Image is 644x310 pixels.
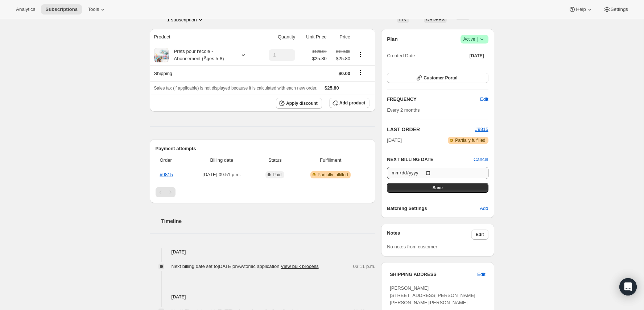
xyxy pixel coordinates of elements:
span: Customer Portal [424,75,457,81]
nav: Pagination [156,187,370,197]
span: LTV [399,17,407,22]
span: Analytics [16,7,35,12]
span: $25.80 [325,85,339,91]
span: No notes from customer [387,244,437,249]
a: #9815 [475,127,488,132]
th: Shipping [150,65,259,81]
span: [DATE] [387,137,402,144]
button: Cancel [474,156,488,163]
span: Paid [273,172,281,178]
span: Edit [477,271,485,278]
span: Add [480,205,488,212]
span: Settings [611,7,628,12]
th: Product [150,29,259,45]
h2: LAST ORDER [387,126,475,133]
button: Add product [329,98,370,108]
button: Help [564,4,597,15]
button: [DATE] [465,51,488,61]
button: Edit [476,94,492,105]
span: Tools [88,7,99,12]
span: Active [463,36,486,43]
span: Next billing date set to [DATE] on Awtomic application . [172,264,319,269]
span: Subscriptions [45,7,78,12]
span: Save [433,185,443,191]
button: Customer Portal [387,73,488,83]
span: [DATE] [470,53,484,59]
span: Every 2 months [387,107,420,113]
span: [DATE] · 09:51 p.m. [189,171,254,178]
h4: [DATE] [150,293,376,301]
button: Subscriptions [41,4,82,15]
span: Add product [339,100,365,106]
h6: Batching Settings [387,205,480,212]
button: Edit [473,269,490,280]
span: Partially fulfilled [318,172,348,178]
span: 03:11 p.m. [353,263,375,270]
span: Sales tax (if applicable) is not displayed because it is calculated with each new order. [154,86,318,91]
span: Billing date [189,157,254,164]
span: [PERSON_NAME] [STREET_ADDRESS][PERSON_NAME][PERSON_NAME][PERSON_NAME] [390,285,475,305]
th: Unit Price [297,29,329,45]
a: #9815 [160,172,173,177]
button: Product actions [355,50,366,58]
span: Edit [476,232,484,237]
button: Apply discount [276,98,322,109]
div: Open Intercom Messenger [619,278,637,295]
span: $25.80 [331,55,350,62]
h2: FREQUENCY [387,96,480,103]
span: Edit [480,96,488,103]
button: Save [387,183,488,193]
button: Shipping actions [355,69,366,77]
span: | [477,36,478,42]
span: Fulfillment [296,157,365,164]
small: $129.00 [336,49,350,54]
div: Prêts pour l'école - Abonnement (Âges 5-8) [169,48,234,62]
span: Partially fulfilled [455,137,485,143]
th: Order [156,152,187,168]
button: Add [475,203,492,214]
span: $25.80 [312,55,327,62]
span: Status [259,157,292,164]
small: $129.00 [312,49,326,54]
h2: Timeline [161,218,376,225]
th: Price [329,29,352,45]
span: $0.00 [338,71,350,76]
span: Created Date [387,52,415,59]
button: #9815 [475,126,488,133]
h2: Plan [387,36,398,43]
span: ORDERS [426,17,445,22]
button: Product actions [167,16,204,23]
th: Quantity [259,29,297,45]
button: Analytics [12,4,40,15]
span: Apply discount [286,100,318,106]
span: Help [576,7,586,12]
img: product img [154,48,169,62]
button: Edit [471,230,488,240]
h3: Notes [387,230,471,240]
button: Settings [599,4,632,15]
h4: [DATE] [150,248,376,256]
button: Tools [83,4,111,15]
h2: NEXT BILLING DATE [387,156,474,163]
h3: SHIPPING ADDRESS [390,271,477,278]
h2: Payment attempts [156,145,370,152]
button: View bulk process [281,264,319,269]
